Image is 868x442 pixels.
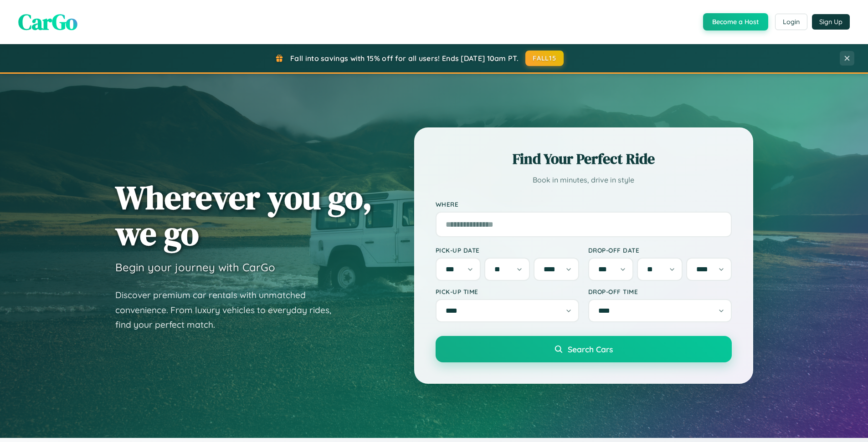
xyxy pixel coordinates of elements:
[436,336,732,362] button: Search Cars
[436,149,732,169] h2: Find Your Perfect Ride
[436,246,579,254] label: Pick-up Date
[436,288,579,295] label: Pick-up Time
[436,200,732,208] label: Where
[290,54,519,63] span: Fall into savings with 15% off for all users! Ends [DATE] 10am PT.
[703,13,768,30] button: Become a Host
[812,14,850,30] button: Sign Up
[525,51,564,66] button: FALL15
[775,14,807,30] button: Login
[115,179,372,251] h1: Wherever you go, we go
[18,7,77,37] span: CarGo
[568,344,613,354] span: Search Cars
[588,246,732,254] label: Drop-off Date
[115,260,275,274] h3: Begin your journey with CarGo
[115,288,343,332] p: Discover premium car rentals with unmatched convenience. From luxury vehicles to everyday rides, ...
[588,288,732,295] label: Drop-off Time
[436,173,732,187] p: Book in minutes, drive in style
